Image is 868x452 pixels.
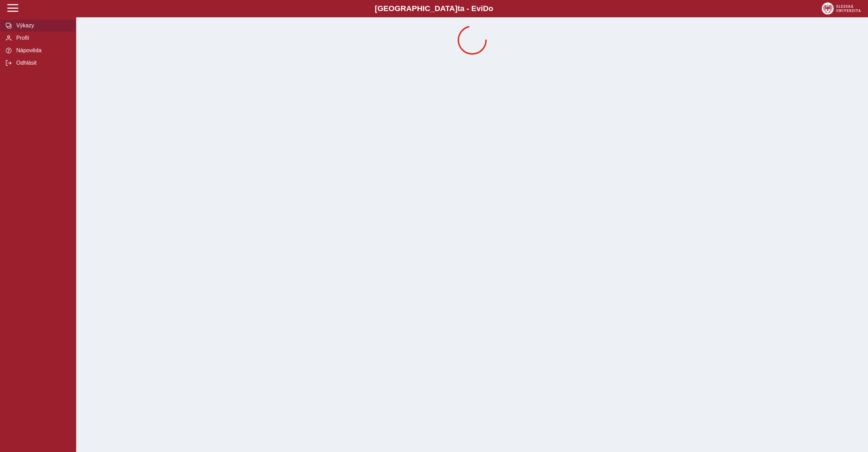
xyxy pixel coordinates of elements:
span: o [488,4,493,13]
span: Odhlásit [14,60,70,66]
span: t [457,4,460,13]
img: logo_web_su.png [822,2,861,15]
span: Nápověda [14,47,70,54]
span: Profil [14,35,70,41]
span: D [483,4,488,13]
span: Výkazy [14,22,70,29]
b: [GEOGRAPHIC_DATA] a - Evi [21,4,847,13]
